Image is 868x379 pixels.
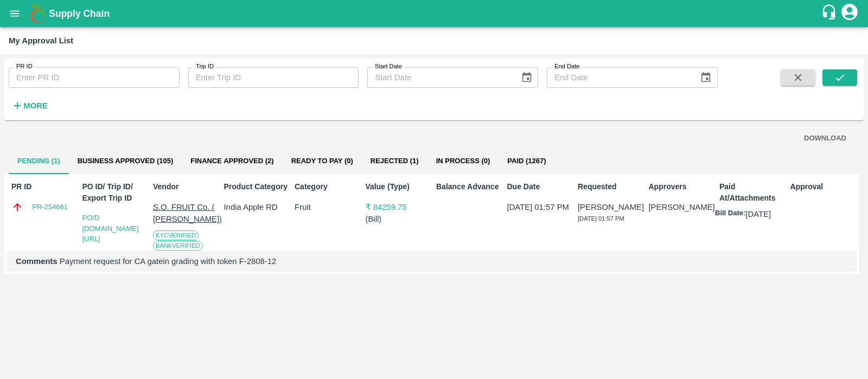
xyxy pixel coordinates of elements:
p: [DATE] [745,208,771,220]
span: Bank Verified [153,241,203,250]
input: End Date [547,67,691,88]
p: [PERSON_NAME] [578,201,644,213]
img: logo [27,3,49,24]
strong: More [23,101,48,110]
b: Supply Chain [49,8,110,19]
label: Trip ID [196,62,214,71]
p: Payment request for CA gatein grading with token F-2808-12 [16,255,848,267]
p: Balance Advance [436,181,502,192]
button: Ready To Pay (0) [283,148,362,174]
p: [PERSON_NAME] [649,201,715,213]
button: Pending (1) [9,148,69,174]
span: [DATE] 01:57 PM [578,215,624,222]
b: Comments [16,257,58,266]
p: Approval [790,181,857,192]
p: Value (Type) [366,181,432,192]
div: account of current user [840,2,859,25]
label: End Date [554,62,579,71]
p: Category [295,181,361,192]
button: In Process (0) [427,148,499,174]
p: PO ID/ Trip ID/ Export Trip ID [82,181,149,204]
button: DOWNLOAD [800,129,851,148]
a: PO/D [DOMAIN_NAME][URL] [82,214,139,243]
p: Due Date [507,181,573,192]
button: Finance Approved (2) [182,148,282,174]
button: Rejected (1) [362,148,427,174]
a: PR-254661 [32,202,68,213]
p: [DATE] 01:57 PM [507,201,573,213]
p: Bill Date: [715,208,745,220]
p: PR ID [11,181,78,192]
button: Choose date [516,67,537,88]
p: Approvers [649,181,715,192]
button: Paid (1267) [499,148,554,174]
input: Enter PR ID [9,67,180,88]
p: Requested [578,181,644,192]
p: India Apple RD [224,201,290,213]
p: ( Bill ) [366,213,432,225]
p: Paid At/Attachments [719,181,786,204]
p: Product Category [224,181,290,192]
div: customer-support [821,4,840,23]
button: More [9,97,50,115]
input: Enter Trip ID [188,67,359,88]
button: Choose date [695,67,716,88]
p: S.O. FRUIT Co. ( [PERSON_NAME]) [153,201,219,226]
p: ₹ 84259.75 [366,201,432,213]
button: open drawer [2,1,27,26]
p: Fruit [295,201,361,213]
button: Business Approved (105) [69,148,182,174]
input: Start Date [367,67,512,88]
p: Vendor [153,181,219,192]
div: My Approval List [9,34,73,48]
label: PR ID [16,62,33,71]
label: Start Date [375,62,402,71]
a: Supply Chain [49,6,821,21]
span: KYC Verified [153,230,199,240]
